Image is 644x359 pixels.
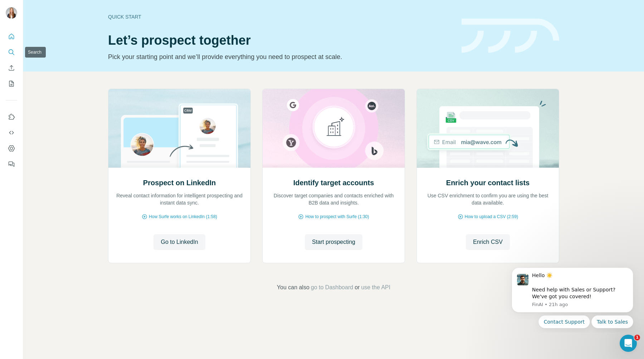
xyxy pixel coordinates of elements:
[6,77,17,90] button: My lists
[6,158,17,171] button: Feedback
[416,89,559,168] img: Enrich your contact lists
[305,234,362,250] button: Start prospecting
[6,62,17,74] button: Enrich CSV
[262,89,405,168] img: Identify target accounts
[108,33,453,48] h1: Let’s prospect together
[312,238,355,246] span: Start prospecting
[161,238,198,246] span: Go to LinkedIn
[465,213,518,220] span: How to upload a CSV (2:59)
[6,110,17,123] button: Use Surfe on LinkedIn
[361,283,390,292] button: use the API
[277,283,309,292] span: You can also
[6,142,17,155] button: Dashboard
[620,335,637,352] iframe: Intercom live chat
[424,192,552,206] p: Use CSV enrichment to confirm you are using the best data available.
[149,213,217,220] span: How Surfe works on LinkedIn (1:58)
[143,178,216,188] h2: Prospect on LinkedIn
[466,234,510,250] button: Enrich CSV
[355,283,360,292] span: or
[634,335,640,340] span: 1
[6,46,17,59] button: Search
[6,7,17,19] img: Avatar
[311,283,353,292] button: go to Dashboard
[473,238,503,246] span: Enrich CSV
[116,192,243,206] p: Reveal contact information for intelligent prospecting and instant data sync.
[108,52,453,62] p: Pick your starting point and we’ll provide everything you need to prospect at scale.
[108,89,251,168] img: Prospect on LinkedIn
[462,19,559,53] img: banner
[6,126,17,139] button: Use Surfe API
[446,178,530,188] h2: Enrich your contact lists
[108,13,453,20] div: Quick start
[305,213,369,220] span: How to prospect with Surfe (1:30)
[270,192,397,206] p: Discover target companies and contacts enriched with B2B data and insights.
[153,234,205,250] button: Go to LinkedIn
[6,30,17,43] button: Quick start
[501,261,644,333] iframe: Intercom notifications message
[293,178,374,188] h2: Identify target accounts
